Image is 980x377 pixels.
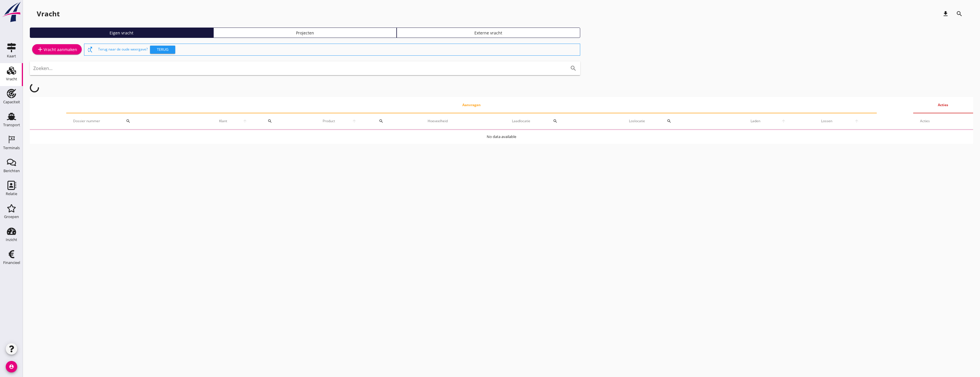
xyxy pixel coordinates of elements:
[33,64,561,73] input: Zoeken...
[6,238,17,242] div: Inzicht
[428,118,498,124] div: Hoeveelheid
[7,54,16,58] div: Kaart
[212,118,235,124] span: Klant
[30,28,213,38] a: Eigen vracht
[843,119,870,123] i: arrow_upward
[235,119,255,123] i: arrow_upward
[3,123,20,127] div: Transport
[810,118,843,124] span: Lossen
[37,46,44,53] i: add
[1,1,22,23] img: logo-small.a267ee39.svg
[667,119,671,123] i: search
[216,30,394,36] div: Projecten
[570,65,577,72] i: search
[4,215,19,219] div: Groepen
[920,118,966,124] div: Acties
[3,100,20,104] div: Capaciteit
[6,192,17,196] div: Relatie
[98,44,578,55] div: Terug naar de oude weergave?
[37,46,77,53] div: Vracht aanmaken
[126,119,130,123] i: search
[771,119,796,123] i: arrow_upward
[344,119,365,123] i: arrow_upward
[32,30,211,36] div: Eigen vracht
[87,46,93,53] i: switch_access_shortcut
[942,10,949,17] i: download
[213,28,397,38] a: Projecten
[512,114,615,128] div: Laadlocatie
[37,9,60,18] div: Vracht
[956,10,963,17] i: search
[399,30,578,36] div: Externe vracht
[314,118,344,124] span: Product
[66,97,877,113] th: Aanvragen
[629,114,726,128] div: Loslocatie
[397,28,580,38] a: Externe vracht
[73,114,198,128] div: Dossier nummer
[553,119,558,123] i: search
[6,361,17,372] i: account_circle
[3,169,20,173] div: Berichten
[913,97,973,113] th: Acties
[32,44,82,55] a: Vracht aanmaken
[3,146,20,150] div: Terminals
[30,130,973,144] td: No data available
[740,118,771,124] span: Laden
[152,47,173,53] div: Terug
[150,46,175,54] button: Terug
[6,77,17,81] div: Vracht
[379,119,383,123] i: search
[3,261,20,265] div: Financieel
[268,119,272,123] i: search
